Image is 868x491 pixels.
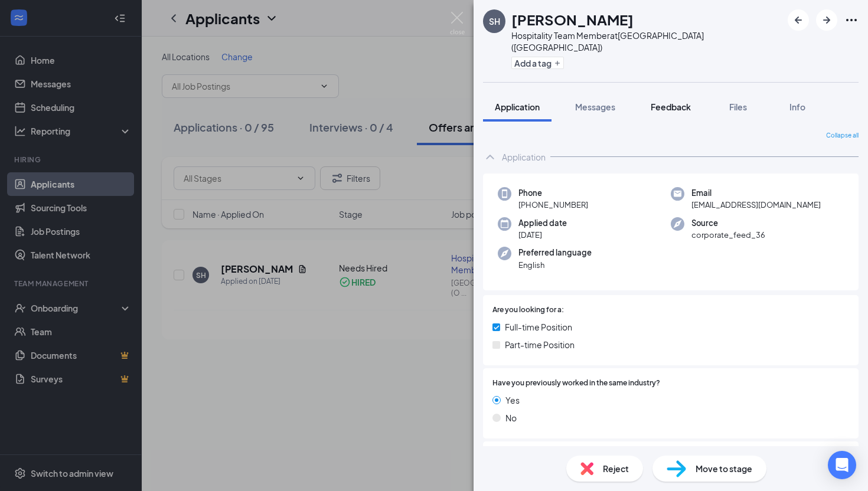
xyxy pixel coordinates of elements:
span: Application [495,102,540,112]
span: Feedback [651,102,691,112]
span: Messages [575,102,615,112]
span: Are you looking for a: [492,305,564,316]
span: Yes [505,394,520,407]
span: Preferred language [518,247,592,258]
span: Email [691,187,821,199]
span: Applied date [518,217,567,229]
span: Source [691,217,765,229]
span: English [518,259,592,271]
div: Application [502,151,546,163]
button: PlusAdd a tag [511,57,564,69]
span: Info [789,102,805,112]
span: [PHONE_NUMBER] [518,199,588,211]
button: ArrowRight [816,9,837,31]
span: corporate_feed_36 [691,229,765,241]
span: Phone [518,187,588,199]
span: Collapse all [826,131,859,140]
span: [EMAIL_ADDRESS][DOMAIN_NAME] [691,199,821,211]
svg: ArrowLeftNew [791,13,805,27]
div: SH [489,15,500,27]
span: Part-time Position [505,338,575,351]
div: Hospitality Team Member at [GEOGRAPHIC_DATA] ([GEOGRAPHIC_DATA]) [511,30,782,53]
div: Open Intercom Messenger [828,451,856,479]
span: [DATE] [518,229,567,241]
svg: ArrowRight [820,13,834,27]
svg: ChevronUp [483,150,497,164]
h1: [PERSON_NAME] [511,9,634,30]
span: No [505,411,517,424]
span: Move to stage [696,462,752,475]
svg: Plus [554,60,561,67]
svg: Ellipses [844,13,859,27]
span: Full-time Position [505,320,572,333]
span: Files [729,102,747,112]
button: ArrowLeftNew [788,9,809,31]
span: Reject [603,462,629,475]
span: Have you previously worked in the same industry? [492,378,660,389]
